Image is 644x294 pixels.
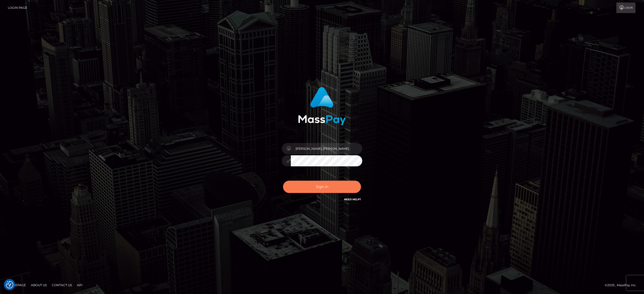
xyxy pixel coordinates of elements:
a: API [75,281,85,289]
div: © 2025 , MassPay Inc. [605,282,640,288]
a: Login Page [8,3,27,13]
a: Need Help? [344,198,361,201]
a: About Us [29,281,49,289]
button: Consent Preferences [6,281,13,288]
img: Revisit consent button [6,281,13,288]
a: Login [616,3,635,13]
input: Username... [291,143,362,154]
img: MassPay Login [298,87,346,125]
a: Homepage [6,281,28,289]
button: Sign in [283,181,361,193]
a: Contact Us [50,281,74,289]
